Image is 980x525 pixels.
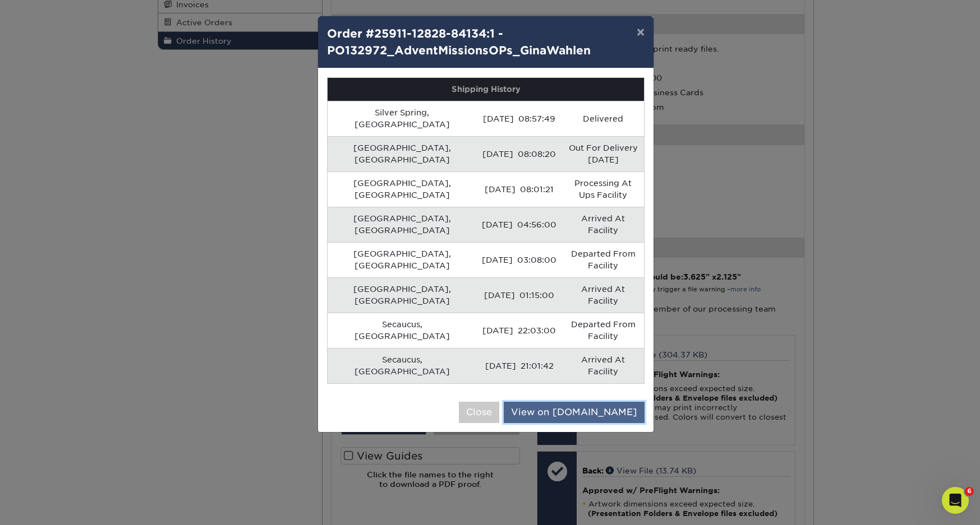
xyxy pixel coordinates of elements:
[328,101,476,136] td: Silver Spring, [GEOGRAPHIC_DATA]
[328,242,476,277] td: [GEOGRAPHIC_DATA], [GEOGRAPHIC_DATA]
[628,16,654,48] button: ×
[562,348,644,383] td: Arrived At Facility
[562,136,644,171] td: Out For Delivery [DATE]
[328,348,476,383] td: Secaucus, [GEOGRAPHIC_DATA]
[562,277,644,313] td: Arrived At Facility
[562,101,644,136] td: Delivered
[476,313,562,348] td: [DATE] 22:03:00
[459,402,499,423] button: Close
[328,313,476,348] td: Secaucus, [GEOGRAPHIC_DATA]
[328,136,476,171] td: [GEOGRAPHIC_DATA], [GEOGRAPHIC_DATA]
[327,25,645,59] h4: Order #25911-12828-84134:1 - PO132972_AdventMissionsOPs_GinaWahlen
[476,242,562,277] td: [DATE] 03:08:00
[476,136,562,171] td: [DATE] 08:08:20
[328,171,476,207] td: [GEOGRAPHIC_DATA], [GEOGRAPHIC_DATA]
[476,171,562,207] td: [DATE] 08:01:21
[562,171,644,207] td: Processing At Ups Facility
[328,78,644,101] th: Shipping History
[504,402,645,423] a: View on [DOMAIN_NAME]
[562,242,644,277] td: Departed From Facility
[476,101,562,136] td: [DATE] 08:57:49
[328,277,476,313] td: [GEOGRAPHIC_DATA], [GEOGRAPHIC_DATA]
[562,313,644,348] td: Departed From Facility
[562,207,644,242] td: Arrived At Facility
[476,348,562,383] td: [DATE] 21:01:42
[476,207,562,242] td: [DATE] 04:56:00
[965,487,974,496] span: 6
[328,207,476,242] td: [GEOGRAPHIC_DATA], [GEOGRAPHIC_DATA]
[942,487,969,514] iframe: Intercom live chat
[476,277,562,313] td: [DATE] 01:15:00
